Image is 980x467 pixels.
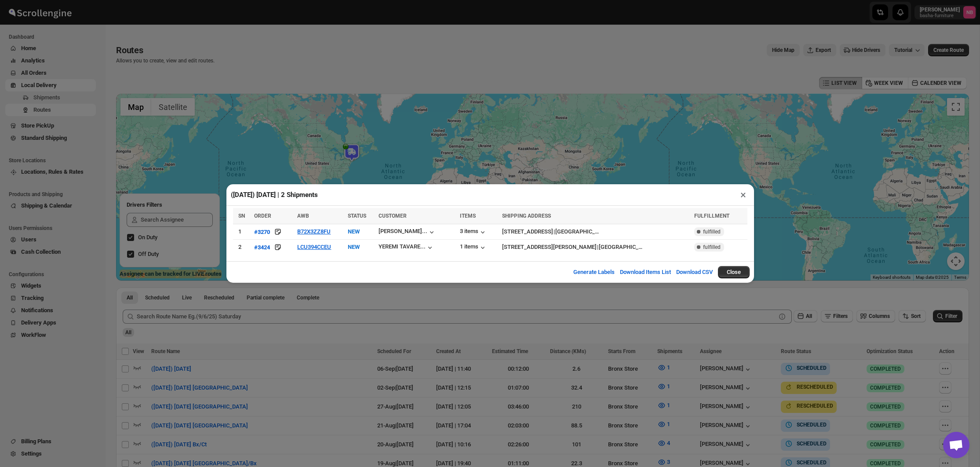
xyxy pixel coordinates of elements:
button: YEREMI TAVARE... [379,243,434,252]
span: SHIPPING ADDRESS [502,213,551,219]
a: Open chat [943,432,969,458]
span: STATUS [348,213,366,219]
div: [STREET_ADDRESS][PERSON_NAME] [502,243,597,252]
span: fulfilled [703,228,721,235]
span: fulfilled [703,244,721,251]
span: SN [238,213,245,219]
div: [STREET_ADDRESS] [502,227,553,236]
button: LCU394CCEU [297,244,331,250]
div: #3270 [254,229,270,235]
button: 3 items [460,228,487,237]
button: Download CSV [671,263,718,281]
span: CUSTOMER [379,213,407,219]
div: [GEOGRAPHIC_DATA] [599,243,645,252]
button: [PERSON_NAME]... [379,228,436,237]
button: Generate Labels [568,263,620,281]
span: FULFILLMENT [694,213,729,219]
span: ITEMS [460,213,476,219]
div: [GEOGRAPHIC_DATA] [555,227,602,236]
div: | [502,227,689,236]
span: NEW [348,244,360,250]
button: #3270 [254,227,270,236]
div: | [502,243,689,252]
span: AWB [297,213,309,219]
h2: ([DATE]) [DATE] | 2 Shipments [231,190,318,199]
div: #3424 [254,244,270,251]
td: 2 [233,240,252,255]
button: × [737,189,750,201]
span: NEW [348,228,360,235]
button: 1 items [460,243,487,252]
td: 1 [233,224,252,240]
div: YEREMI TAVARE... [379,243,426,250]
button: B72X3ZZ8FU [297,228,331,235]
div: [PERSON_NAME]... [379,228,427,234]
span: ORDER [254,213,271,219]
button: Close [718,266,750,278]
button: Download Items List [615,263,676,281]
button: #3424 [254,243,270,252]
